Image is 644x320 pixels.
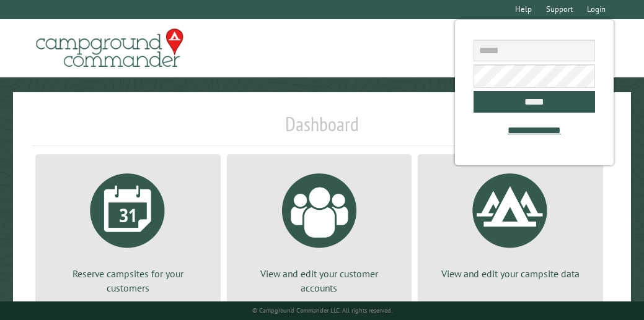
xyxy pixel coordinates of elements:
[252,306,392,314] small: © Campground Commander LLC. All rights reserved.
[433,164,588,280] a: View and edit your campsite data
[50,267,206,295] p: Reserve campsites for your customers
[242,267,397,295] p: View and edit your customer accounts
[433,267,588,280] p: View and edit your campsite data
[50,164,206,295] a: Reserve campsites for your customers
[32,112,612,146] h1: Dashboard
[242,164,397,295] a: View and edit your customer accounts
[32,24,187,72] img: Campground Commander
